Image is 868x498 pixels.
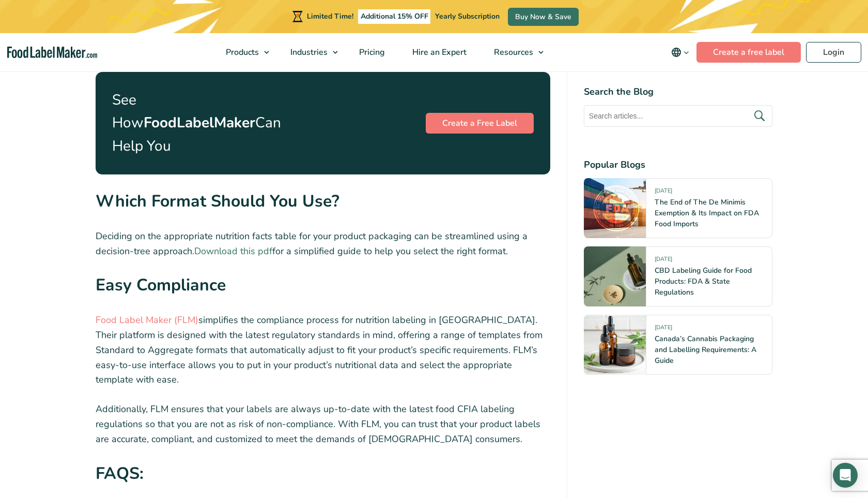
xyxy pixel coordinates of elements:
a: Industries [277,33,343,71]
a: Canada’s Cannabis Packaging and Labelling Requirements: A Guide [655,334,756,365]
a: CBD Labeling Guide for Food Products: FDA & State Regulations [655,266,752,297]
a: The End of The De Minimis Exemption & Its Impact on FDA Food Imports [655,197,759,229]
input: Search articles... [584,105,772,127]
span: [DATE] [655,187,672,199]
div: Open Intercom Messenger [833,463,858,488]
strong: FAQS: [96,462,144,485]
span: Additional 15% OFF [358,9,431,24]
p: See How Can Help You [112,89,292,158]
p: Additionally, FLM ensures that your labels are always up-to-date with the latest food CFIA labeli... [96,402,550,446]
a: Login [806,42,861,63]
a: Resources [481,33,549,71]
a: Create a free label [696,42,801,63]
strong: FoodLabelMaker [144,113,255,133]
strong: Easy Compliance [96,274,226,296]
span: Products [223,47,260,58]
h4: Search the Blog [584,85,772,99]
a: Create a Free Label [426,113,534,134]
span: Resources [491,47,534,58]
h4: Popular Blogs [584,158,772,172]
span: [DATE] [655,255,672,267]
p: Deciding on the appropriate nutrition facts table for your product packaging can be streamlined u... [96,229,550,259]
strong: Which Format Should You Use? [96,190,339,212]
a: Food Label Maker (FLM) [96,314,198,326]
span: Limited Time! [307,11,353,21]
span: Pricing [356,47,386,58]
span: Industries [287,47,329,58]
span: Yearly Subscription [435,11,500,21]
a: Pricing [346,33,396,71]
a: Download this pdf [194,245,272,257]
a: Buy Now & Save [508,8,579,26]
span: [DATE] [655,324,672,335]
p: simplifies the compliance process for nutrition labeling in [GEOGRAPHIC_DATA]. Their platform is ... [96,313,550,387]
a: Hire an Expert [399,33,478,71]
span: Hire an Expert [409,47,468,58]
a: Products [212,33,274,71]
